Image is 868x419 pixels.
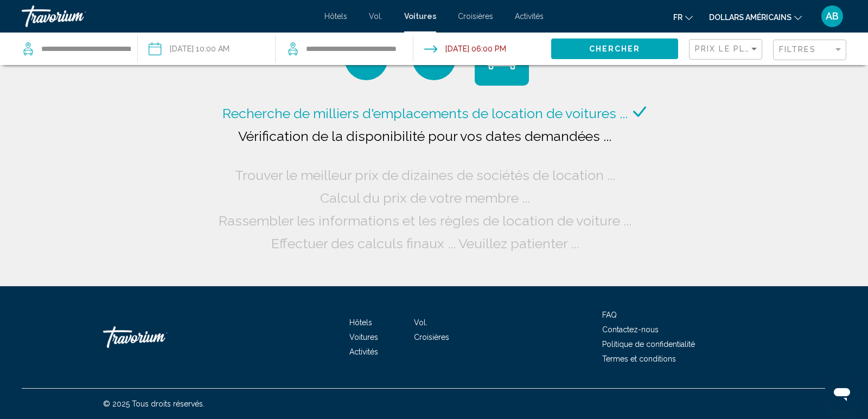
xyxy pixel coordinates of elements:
mat-select: Sort by [695,45,759,54]
a: Croisières [458,12,493,21]
iframe: Bouton de lancement de la fenêtre de messagerie [825,376,859,410]
a: Vol. [414,318,427,327]
button: Changer de langue [673,9,693,25]
span: Vérification de la disponibilité pour vos dates demandées ... [238,128,611,144]
span: Calcul du prix de votre membre ... [320,190,530,206]
a: Voitures [349,333,378,341]
span: Filtres [779,45,816,54]
a: FAQ [602,311,617,319]
a: Contactez-nous [602,325,659,334]
a: Activités [515,12,544,21]
span: Trouver le meilleur prix de dizaines de sociétés de location ... [235,167,615,183]
button: Menu utilisateur [818,5,846,28]
span: Rassembler les informations et les règles de location de voiture ... [219,212,631,229]
a: Termes et conditions [602,354,676,363]
button: Drop-off date: Sep 14, 2025 06:00 PM [424,33,506,65]
a: Vol. [369,12,382,21]
span: Prix ​​le plus bas [695,44,779,53]
font: © 2025 Tous droits réservés. [103,399,205,408]
font: fr [673,13,682,22]
span: Chercher [589,45,641,54]
a: Hôtels [324,12,347,21]
button: Filter [773,39,846,61]
span: Recherche de milliers d'emplacements de location de voitures ... [222,105,628,121]
button: Chercher [551,38,678,59]
button: Pickup date: Sep 12, 2025 10:00 AM [149,33,229,65]
a: Travorium [103,321,212,353]
span: Effectuer des calculs finaux ... Veuillez patienter ... [271,235,579,252]
font: dollars américains [709,13,792,22]
button: Changer de devise [709,9,802,25]
a: Travorium [22,5,314,27]
a: Politique de confidentialité [602,340,695,349]
a: Croisières [414,333,449,341]
font: AB [826,10,839,22]
a: Hôtels [349,318,372,327]
a: Activités [349,347,378,356]
a: Voitures [404,12,436,21]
